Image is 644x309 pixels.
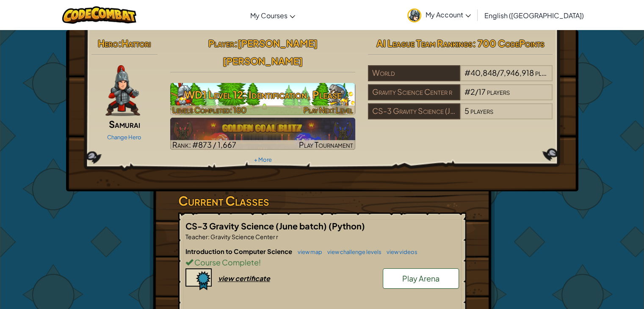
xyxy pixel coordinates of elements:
[254,156,271,163] a: + More
[497,68,500,77] span: /
[470,87,475,97] span: 2
[172,140,236,149] span: Rank: #873 / 1,667
[304,105,353,115] span: Play Next Level
[470,106,493,116] span: players
[487,87,510,97] span: players
[368,84,460,100] div: Gravity Science Center r
[170,118,355,150] img: Golden Goal
[107,134,141,141] a: Change Hero
[535,68,558,77] span: players
[234,37,237,49] span: :
[62,6,136,24] img: CodeCombat logo
[426,10,471,19] span: My Account
[170,83,355,115] img: WD1 Level 12: Identification, Please
[484,11,584,20] span: English ([GEOGRAPHIC_DATA])
[329,221,365,231] span: (Python)
[185,221,329,231] span: CS-3 Gravity Science (June batch)
[293,248,322,255] a: view map
[478,87,486,97] span: 17
[407,8,421,22] img: avatar
[170,83,355,115] a: Play Next Level
[208,37,234,49] span: Player
[473,37,544,49] span: : 700 CodePoints
[170,85,355,104] h3: WD1 Level 12: Identification, Please
[193,257,259,267] span: Course Complete
[185,233,208,240] span: Teacher
[368,103,460,119] div: CS-3 Gravity Science (June batch)
[105,65,140,116] img: samurai.pose.png
[382,248,417,255] a: view videos
[464,106,469,116] span: 5
[368,111,553,121] a: CS-3 Gravity Science (June batch)5players
[368,73,553,83] a: World#40,848/7,946,918players
[299,140,353,149] span: Play Tournament
[402,273,439,283] span: Play Arena
[172,105,246,115] span: Levels Completed: 180
[376,37,473,49] span: AI League Team Rankings
[185,247,293,255] span: Introduction to Computer Science
[185,274,270,283] a: view certificate
[118,37,122,49] span: :
[185,268,212,290] img: certificate-icon.png
[470,68,497,77] span: 40,848
[323,248,381,255] a: view challenge levels
[218,274,270,283] div: view certificate
[464,68,470,77] span: #
[223,37,318,67] span: [PERSON_NAME] [PERSON_NAME]
[464,87,470,97] span: #
[259,257,261,267] span: !
[98,37,118,49] span: Hero
[475,87,478,97] span: /
[170,118,355,150] a: Rank: #873 / 1,667Play Tournament
[403,2,475,28] a: My Account
[210,233,278,240] span: Gravity Science Center r
[480,4,588,27] a: English ([GEOGRAPHIC_DATA])
[368,65,460,81] div: World
[250,11,287,20] span: My Courses
[208,233,210,240] span: :
[246,4,299,27] a: My Courses
[500,68,534,77] span: 7,946,918
[368,92,553,102] a: Gravity Science Center r#2/17players
[178,191,466,210] h3: Current Classes
[122,37,151,49] span: Hattori
[109,118,140,130] span: Samurai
